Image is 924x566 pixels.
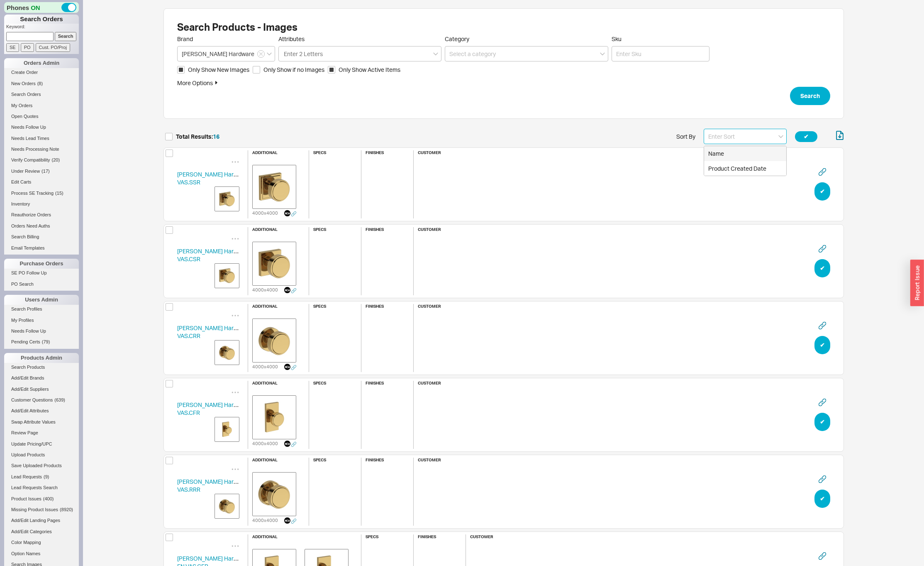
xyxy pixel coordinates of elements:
[612,35,709,43] span: Sku
[252,227,296,231] h6: additional
[795,131,817,142] button: ✔︎
[814,336,830,354] button: ✔︎
[252,304,296,308] h6: additional
[820,340,825,350] span: ✔︎
[4,200,79,208] a: Inventory
[44,474,49,479] span: ( 9 )
[55,32,77,41] input: Search
[4,269,79,277] a: SE PO Follow Up
[4,233,79,241] a: Search Billing
[418,534,453,539] h6: finishes
[36,43,70,52] input: Cust. PO/Proj
[4,407,79,415] a: Add/Edit Attributes
[4,2,79,13] div: Phones
[4,316,79,325] a: My Profiles
[6,43,19,52] input: SE
[778,135,783,138] svg: close menu
[814,182,830,201] button: ✔︎
[676,132,695,141] span: Sort By
[313,458,349,462] h6: specs
[21,43,34,52] input: PO
[177,35,193,42] span: Brand
[4,112,79,121] a: Open Quotes
[252,381,296,385] h6: additional
[4,211,79,219] a: Reauthorize Orders
[176,134,219,140] h5: Total Results:
[418,150,453,154] h6: customer
[263,66,324,74] span: Only Show if no Images
[254,320,295,361] img: BW_RES_VAS.CRR.003.PASS_CLD1_avgpcw
[4,327,79,336] a: Needs Follow Up
[4,68,79,77] a: Create Order
[4,495,79,503] a: Product Issues(400)
[248,233,300,295] div: 4000x4000
[177,247,250,263] a: [PERSON_NAME] HardwareVAS.CSR
[4,396,79,404] a: Customer Questions(639)
[254,473,295,515] img: BW_RES_VAS.RRR.003.PASS_CLD1_gbbbaj
[4,440,79,448] a: Update Pricing/UPC
[248,387,300,449] div: 4000x4000
[252,286,278,295] div: 4000 x 4000
[4,145,79,154] a: Needs Processing Note
[4,549,79,558] a: Option Names
[217,342,237,363] img: BW_RES_VAS.CRR.003.PASS_CLD1_avgpcw
[177,324,250,340] a: [PERSON_NAME] HardwareVAS.CRR
[4,259,79,269] div: Purchase Orders
[814,413,830,431] button: ✔︎
[418,381,453,385] h6: customer
[4,374,79,382] a: Add/Edit Brands
[11,507,58,512] span: Missing Product Issues
[11,328,46,333] span: Needs Follow Up
[4,189,79,198] a: Process SE Tracking(15)
[11,397,53,402] span: Customer Questions
[366,150,401,154] h6: finishes
[11,157,50,162] span: Verify Compatibility
[177,46,275,61] input: Select a Brand
[248,464,300,526] div: 4000x4000
[11,474,42,479] span: Lead Requests
[704,129,787,144] input: Enter Sort
[4,244,79,252] a: Email Templates
[253,66,260,74] input: Only Show if no Images
[4,15,79,24] h1: Search Orders
[254,166,295,208] img: BW_RES_VAS.SSR.003.PASS_CLD1_hyzjto
[252,209,278,218] div: 4000 x 4000
[445,46,608,61] input: Select a category
[328,66,335,74] input: Only Show Active Items
[418,227,453,231] h6: customer
[4,90,79,99] a: Search Orders
[4,123,79,132] a: Needs Follow Up
[11,496,41,501] span: Product Issues
[4,280,79,289] a: PO Search
[366,304,401,308] h6: finishes
[4,338,79,346] a: Pending Certs(79)
[4,79,79,88] a: New Orders(8)
[4,178,79,186] a: Edit Carts
[4,483,79,492] a: Lead Requests Search
[366,458,401,462] h6: finishes
[177,22,830,32] h1: Search Products - Images
[366,381,401,385] h6: finishes
[217,419,237,440] img: BW_RES_VAS.CFR.003.PASS_CLD1_ep8ejb
[177,171,250,186] a: [PERSON_NAME] HardwareVAS.SSR
[254,397,295,438] img: BW_RES_VAS.CFR.003.PASS_CLD1_ep8ejb
[4,461,79,470] a: Save Uploaded Products
[11,339,40,344] span: Pending Certs
[43,496,54,501] span: ( 400 )
[217,265,237,286] img: BW_RES_VAS.CSR.003.PASS_CLD1_j1f0qh
[418,458,453,462] h6: customer
[804,132,809,142] span: ✔︎
[790,87,830,105] button: Search
[704,146,786,161] div: Name
[445,35,469,42] span: Category
[252,363,278,372] div: 4000 x 4000
[11,191,54,196] span: Process SE Tracking
[4,505,79,514] a: Missing Product Issues(8920)
[704,161,786,176] div: Product Created Date
[11,125,46,130] span: Needs Follow Up
[4,429,79,437] a: Review Page
[4,473,79,481] a: Lead Requests(9)
[339,66,400,74] span: Only Show Active Items
[217,189,237,209] img: BW_RES_VAS.SSR.003.PASS_CLD1_hyzjto
[4,134,79,143] a: Needs Lead Times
